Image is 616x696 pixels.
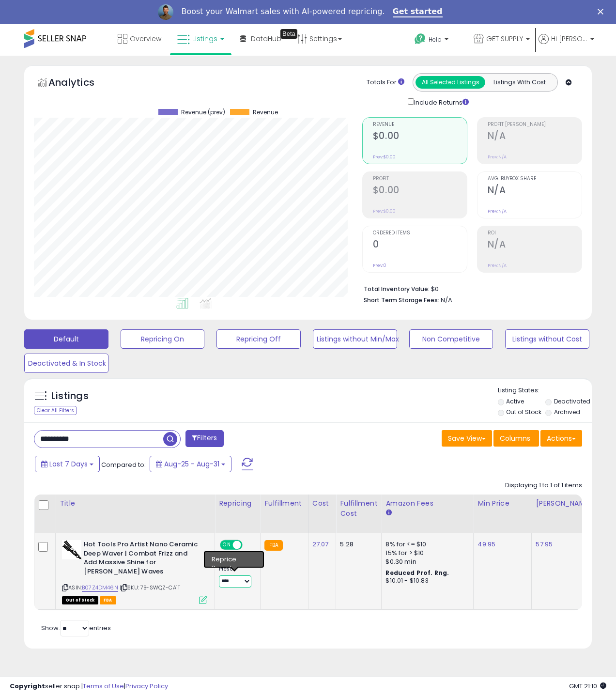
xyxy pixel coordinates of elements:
[364,296,439,304] b: Short Term Storage Fees:
[385,498,469,509] div: Amazon Fees
[192,34,217,44] span: Listings
[216,329,301,349] button: Repricing Off
[219,555,253,564] div: Amazon AI
[373,239,467,252] h2: 0
[493,430,539,447] button: Columns
[312,540,329,549] a: 27.07
[373,122,467,127] span: Revenue
[393,7,443,17] a: Get started
[488,239,582,252] h2: N/A
[554,408,580,416] label: Archived
[241,541,257,549] span: OFF
[373,231,467,236] span: Ordered Items
[101,460,146,469] span: Compared to:
[554,397,590,405] label: Deactivated
[477,540,495,549] a: 49.95
[385,557,466,566] div: $0.30 min
[219,498,256,509] div: Repricing
[441,295,452,305] span: N/A
[84,540,201,578] b: Hot Tools Pro Artist Nano Ceramic Deep Waver | Combat Frizz and Add Massive Shine for [PERSON_NAM...
[373,208,396,214] small: Prev: $0.00
[486,34,523,44] span: GET SUPPLY
[82,584,118,592] a: B07Z4DM46N
[536,498,593,509] div: [PERSON_NAME]
[51,389,89,403] h5: Listings
[429,35,442,44] span: Help
[466,24,537,56] a: GET SUPPLY
[488,130,582,143] h2: N/A
[400,96,480,108] div: Include Returns
[488,208,507,214] small: Prev: N/A
[505,329,589,349] button: Listings without Cost
[367,78,404,87] div: Totals For
[340,498,377,519] div: Fulfillment Cost
[35,456,100,472] button: Last 7 Days
[488,231,582,236] span: ROI
[364,285,430,293] b: Total Inventory Value:
[110,24,169,53] a: Overview
[488,185,582,198] h2: N/A
[62,540,81,559] img: 41b7-OUrV3L._SL40_.jpg
[83,681,124,691] a: Terms of Use
[373,154,396,160] small: Prev: $0.00
[100,596,116,604] span: FBA
[488,263,507,268] small: Prev: N/A
[312,498,332,509] div: Cost
[60,498,211,509] div: Title
[506,408,541,416] label: Out of Stock
[120,584,180,591] span: | SKU: 7B-SWQZ-CA1T
[385,569,449,577] b: Reduced Prof. Rng.
[373,185,467,198] h2: $0.00
[164,459,219,469] span: Aug-25 - Aug-31
[373,263,386,268] small: Prev: 0
[170,24,231,53] a: Listings
[442,430,492,447] button: Save View
[280,29,297,39] div: Tooltip anchor
[125,681,168,691] a: Privacy Policy
[10,681,45,691] strong: Copyright
[407,26,465,56] a: Help
[500,433,530,443] span: Columns
[24,329,108,349] button: Default
[485,76,554,89] button: Listings With Cost
[409,329,493,349] button: Non Competitive
[10,682,168,691] div: seller snap | |
[414,33,426,45] i: Get Help
[24,354,108,373] button: Deactivated & In Stock
[34,406,77,415] div: Clear All Filters
[313,329,397,349] button: Listings without Min/Max
[264,540,282,551] small: FBA
[505,481,582,490] div: Displaying 1 to 1 of 1 items
[251,34,281,44] span: DataHub
[385,540,466,549] div: 8% for <= $10
[498,386,592,395] p: Listing States:
[477,498,527,509] div: Min Price
[551,34,587,44] span: Hi [PERSON_NAME]
[506,397,524,405] label: Active
[49,459,88,469] span: Last 7 Days
[569,681,606,691] span: 2025-09-8 21:10 GMT
[41,623,111,633] span: Show: entries
[385,549,466,557] div: 15% for > $10
[385,577,466,585] div: $10.01 - $10.83
[48,76,113,92] h5: Analytics
[150,456,231,472] button: Aug-25 - Aug-31
[181,109,225,116] span: Revenue (prev)
[598,9,607,15] div: Close
[416,76,485,89] button: All Selected Listings
[488,154,507,160] small: Prev: N/A
[488,176,582,182] span: Avg. Buybox Share
[62,596,98,604] span: All listings that are currently out of stock and unavailable for purchase on Amazon
[340,540,374,549] div: 5.28
[536,540,553,549] a: 57.95
[488,122,582,127] span: Profit [PERSON_NAME]
[62,540,207,603] div: ASIN:
[219,566,253,588] div: Preset:
[539,34,594,56] a: Hi [PERSON_NAME]
[290,24,349,53] a: Settings
[158,4,173,20] img: Profile image for Adrian
[364,282,575,294] li: $0
[185,430,223,447] button: Filters
[373,130,467,143] h2: $0.00
[373,176,467,182] span: Profit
